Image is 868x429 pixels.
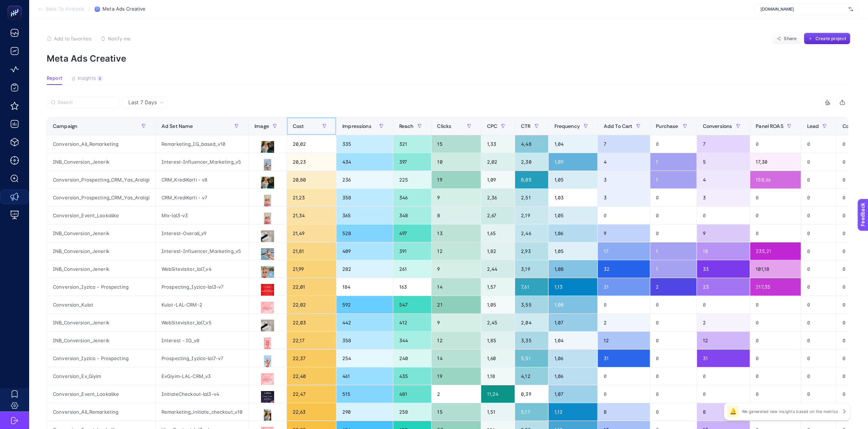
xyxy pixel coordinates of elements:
[336,350,393,367] div: 254
[481,385,515,403] div: 11,24
[393,367,431,385] div: 435
[750,260,801,278] div: 101,18
[801,314,837,331] div: 0
[750,296,801,313] div: 0
[47,278,155,296] div: Conversion_Iyzico - Prospecting
[727,406,739,417] div: 🔔
[47,350,155,367] div: Conversion_Iyzico - Prospecting
[697,332,750,349] div: 12
[393,385,431,403] div: 481
[47,332,155,349] div: INB_Conversion_Jenerik
[650,225,697,242] div: 0
[47,367,155,385] div: Conversion_Ev_Giyim
[697,350,750,367] div: 31
[816,36,846,42] span: Create project
[336,260,393,278] div: 282
[742,409,838,414] p: We generated new insights based on the metrics
[656,123,678,129] span: Purchase
[801,367,837,385] div: 0
[287,189,336,206] div: 21,23
[801,296,837,313] div: 0
[156,278,248,296] div: Prospecting_Iyzico-lal3-v7
[697,171,750,188] div: 4
[156,242,248,260] div: Interest-Influencer_Marketing_v5
[515,385,548,403] div: 0,39
[598,332,650,349] div: 12
[750,242,801,260] div: 235,21
[598,242,650,260] div: 17
[849,5,853,13] img: svg%3e
[336,153,393,171] div: 434
[515,403,548,421] div: 5,17
[97,75,103,81] div: 8
[336,314,393,331] div: 442
[58,100,115,105] input: Search
[598,153,650,171] div: 4
[432,350,481,367] div: 14
[650,153,697,171] div: 1
[342,123,371,129] span: Impressions
[515,278,548,296] div: 7,61
[598,367,650,385] div: 0
[750,350,801,367] div: 0
[801,189,837,206] div: 0
[750,171,801,188] div: 158,66
[598,278,650,296] div: 21
[156,350,248,367] div: Prospecting_Iyzico-lal7-v7
[336,278,393,296] div: 184
[598,350,650,367] div: 31
[78,75,96,81] span: Insights
[47,242,155,260] div: INB_Conversion_Jenerik
[53,123,77,129] span: Campaign
[515,332,548,349] div: 3,35
[515,225,548,242] div: 2,46
[287,242,336,260] div: 21,81
[801,350,837,367] div: 0
[750,207,801,224] div: 0
[102,6,145,12] span: Meta Ads Creative
[156,207,248,224] div: Mix-lal3-v3
[47,314,155,331] div: INB_Conversion_Jenerik
[336,135,393,153] div: 335
[801,171,837,188] div: 0
[47,135,155,153] div: Conversion_All_Remarketing
[336,242,393,260] div: 409
[750,135,801,153] div: 0
[549,242,598,260] div: 1,05
[515,153,548,171] div: 2,30
[432,332,481,349] div: 12
[393,278,431,296] div: 163
[432,207,481,224] div: 8
[254,123,269,129] span: Image
[650,332,697,349] div: 0
[487,123,497,129] span: CPC
[515,350,548,367] div: 5,51
[549,367,598,385] div: 1,06
[481,296,515,313] div: 1,05
[801,260,837,278] div: 0
[801,242,837,260] div: 0
[393,350,431,367] div: 240
[598,135,650,153] div: 7
[287,403,336,421] div: 22,63
[697,153,750,171] div: 5
[549,403,598,421] div: 1,12
[801,332,837,349] div: 0
[760,6,846,12] span: [DOMAIN_NAME]
[772,33,801,44] button: Share
[393,332,431,349] div: 344
[549,332,598,349] div: 1,04
[697,403,750,421] div: 8
[287,260,336,278] div: 21,99
[515,260,548,278] div: 3,19
[801,153,837,171] div: 0
[156,153,248,171] div: Interest-Influencer_Marketing_v5
[703,123,732,129] span: Conversions
[697,296,750,313] div: 0
[598,314,650,331] div: 2
[393,296,431,313] div: 547
[336,403,393,421] div: 290
[549,135,598,153] div: 1,04
[598,225,650,242] div: 9
[437,123,452,129] span: Clicks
